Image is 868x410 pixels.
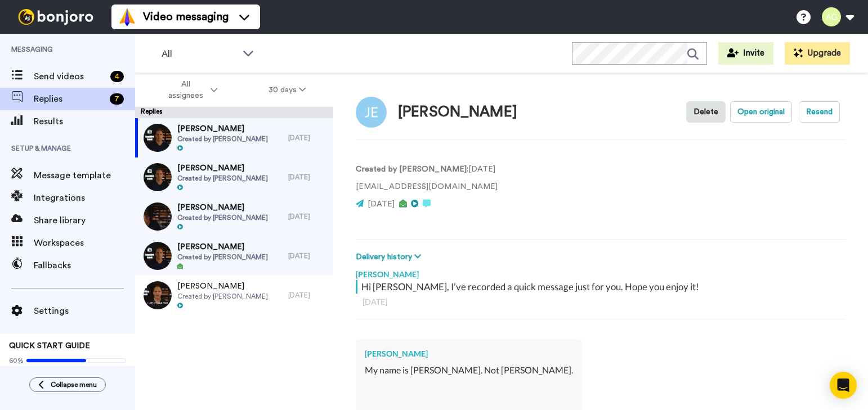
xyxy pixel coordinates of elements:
span: Message template [34,169,135,182]
span: 60% [9,356,24,365]
div: [PERSON_NAME] [398,104,517,120]
span: [PERSON_NAME] [177,202,268,213]
div: [DATE] [288,251,328,260]
button: 30 days [243,80,332,100]
span: [PERSON_NAME] [177,241,268,253]
span: Created by [PERSON_NAME] [177,253,268,262]
span: Share library [34,214,135,227]
a: [PERSON_NAME]Created by [PERSON_NAME][DATE] [135,197,333,236]
p: : [DATE] [356,164,498,175]
span: [DATE] [368,200,395,208]
button: All assignees [137,74,243,106]
span: Send videos [34,70,106,83]
span: All assignees [163,79,208,101]
span: Integrations [34,191,135,205]
button: Open original [730,101,792,123]
div: Hi [PERSON_NAME], I’ve recorded a quick message just for you. Hope you enjoy it! [361,280,843,294]
span: Created by [PERSON_NAME] [177,174,268,183]
span: Created by [PERSON_NAME] [177,134,268,143]
div: [PERSON_NAME] [365,348,573,359]
button: Collapse menu [29,377,106,392]
img: 5c133c23-142f-4319-a593-08bd4e950840-thumb.jpg [144,242,172,270]
span: Results [34,115,135,128]
strong: Created by [PERSON_NAME] [356,165,467,173]
div: [DATE] [363,296,839,308]
button: Invite [718,42,773,65]
button: Delete [686,101,726,123]
div: Replies [135,107,333,118]
button: Delivery history [356,251,424,263]
span: Replies [34,92,105,106]
span: [PERSON_NAME] [177,163,268,174]
a: [PERSON_NAME]Created by [PERSON_NAME][DATE] [135,236,333,276]
span: QUICK START GUIDE [9,342,90,350]
span: Fallbacks [34,259,135,272]
button: Resend [799,101,840,123]
img: 01f3ddcc-be45-42b2-ae9e-ca4abbfb2902-thumb.jpg [144,163,172,191]
img: vm-color.svg [118,8,136,26]
a: [PERSON_NAME]Created by [PERSON_NAME][DATE] [135,276,333,315]
span: Workspaces [34,236,135,250]
div: [DATE] [288,291,328,300]
a: [PERSON_NAME]Created by [PERSON_NAME][DATE] [135,157,333,197]
img: Image of John Eason [356,97,387,128]
div: [DATE] [288,212,328,221]
span: Created by [PERSON_NAME] [177,292,268,301]
span: [PERSON_NAME] [177,123,268,134]
div: 7 [110,93,124,105]
span: Video messaging [143,9,229,25]
div: [DATE] [288,133,328,142]
div: Open Intercom Messenger [830,372,857,399]
img: bj-logo-header-white.svg [14,9,98,25]
img: 980ee0be-ec62-4e11-b322-c9c1dc960f97-thumb.jpg [144,281,172,309]
span: Collapse menu [51,380,97,389]
button: Upgrade [785,42,850,65]
div: 4 [110,71,124,82]
img: 63766d08-3b36-4fb0-befa-d857d58fc64c-thumb.jpg [144,202,172,231]
p: [EMAIL_ADDRESS][DOMAIN_NAME] [356,181,498,193]
span: [PERSON_NAME] [177,281,268,292]
span: Settings [34,304,135,318]
span: All [162,47,237,61]
div: [PERSON_NAME] [356,263,845,280]
img: 9133ffb3-d818-4173-a7cc-b933e66433c9-thumb.jpg [144,124,172,152]
span: Created by [PERSON_NAME] [177,213,268,222]
div: [DATE] [288,173,328,182]
a: [PERSON_NAME]Created by [PERSON_NAME][DATE] [135,118,333,157]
